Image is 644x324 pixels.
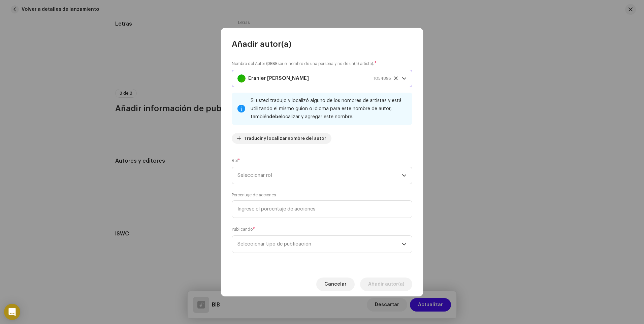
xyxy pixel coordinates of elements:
span: Cancelar [324,278,347,291]
button: Añadir autor(a) [360,278,412,291]
button: Cancelar [316,278,355,291]
div: dropdown trigger [402,236,407,253]
span: 1054895 [374,70,391,87]
span: Traducir y localizar nombre del autor [244,132,326,145]
span: Añadir autor(a) [368,278,404,291]
span: Seleccionar rol [237,167,402,184]
span: Eranier Dauttant [237,70,402,87]
span: Añadir autor(a) [232,39,291,50]
strong: debe [269,115,281,119]
input: Ingrese el porcentaje de acciones [232,200,412,218]
small: Rol [232,157,238,164]
strong: Eranier [PERSON_NAME] [248,70,309,87]
strong: DEBE [267,62,278,66]
button: Traducir y localizar nombre del autor [232,133,331,144]
div: dropdown trigger [402,70,407,87]
div: Open Intercom Messenger [4,304,20,320]
label: Porcentaje de acciones [232,192,276,198]
small: Publicando [232,226,253,233]
span: Seleccionar tipo de publicación [237,236,402,253]
div: Si usted tradujo y localizó alguno de los nombres de artistas y está utilizando el mismo guion o ... [251,97,407,121]
div: dropdown trigger [402,167,407,184]
small: Nombre del Autor ( ser el nombre de una persona y no de un(a) artista). [232,60,374,67]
